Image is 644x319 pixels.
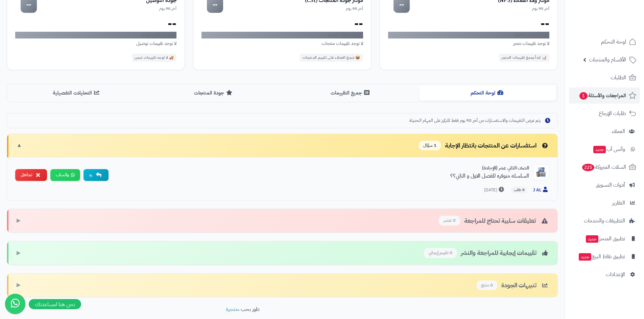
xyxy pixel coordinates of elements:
span: 225 [582,164,594,171]
span: 0 تقييم إيجابي [424,248,457,258]
a: الإعدادات [569,266,640,283]
div: لا توجد بيانات كافية [388,32,549,38]
div: تقييمات إيجابية للمراجعة والنشر [424,248,549,258]
div: -- [201,18,363,29]
div: آخر 90 يوم [37,6,176,11]
span: 1 [579,92,588,100]
span: الأقسام والمنتجات [589,55,626,64]
span: تطبيق المتجر [585,234,625,243]
span: جديد [579,253,591,261]
div: استفسارات عن المنتجات بانتظار الإجابة [419,141,549,151]
span: طلبات الإرجاع [599,109,626,118]
span: جديد [593,146,606,153]
div: -- [388,18,549,29]
a: السلات المتروكة225 [569,159,640,175]
span: الطلبات [611,73,626,82]
a: تطبيق نقاط البيعجديد [569,248,640,265]
span: [DATE] [484,187,506,193]
span: أدوات التسويق [596,180,625,190]
button: جميع التقييمات [282,85,419,101]
a: تطبيق المتجرجديد [569,231,640,247]
div: 📊 ابدأ بجمع تقييمات المتجر [499,54,549,62]
div: تعليقات سلبية تحتاج للمراجعة [439,216,549,225]
div: السلسله متوفره للفصل الاول و الثاني؟؟ [114,172,529,180]
button: رد [84,169,109,181]
span: العملاء [612,127,625,136]
span: تطبيق نقاط البيع [578,252,625,261]
span: J AL [533,187,549,194]
span: الإعدادات [606,270,625,279]
button: التحليلات التفصيلية [8,85,145,101]
div: 🚚 لا توجد تقييمات شحن [132,54,177,62]
div: لا توجد تقييمات متجر [388,40,549,47]
span: التطبيقات والخدمات [584,216,625,225]
a: متجرة [226,305,238,313]
span: 0 طلب [511,187,527,193]
div: لا توجد تقييمات منتجات [201,40,363,47]
a: التطبيقات والخدمات [569,213,640,229]
span: 0 عنصر [439,216,460,225]
a: لوحة التحكم [569,34,640,50]
a: وآتس آبجديد [569,141,640,157]
a: واتساب [50,169,80,181]
div: تنبيهات الجودة [477,281,549,290]
span: وآتس آب [593,144,625,154]
div: آخر 90 يوم [410,6,549,11]
div: 📦 شجع العملاء على تقييم المنتجات [300,54,363,62]
span: ▶ [17,281,21,289]
span: 0 منتج [477,281,497,290]
span: المراجعات والأسئلة [579,91,626,100]
button: لوحة التحكم [419,85,556,101]
button: جودة المنتجات [145,85,282,101]
a: أدوات التسويق [569,177,640,193]
a: التقارير [569,195,640,211]
span: لوحة التحكم [601,37,626,47]
span: ▶ [17,249,21,257]
div: لا توجد تقييمات توصيل [15,40,176,47]
a: العملاء [569,123,640,139]
span: ▼ [17,141,22,149]
div: لا توجد بيانات كافية [15,32,176,38]
a: المراجعات والأسئلة1 [569,87,640,104]
span: السلات المتروكة [581,162,626,172]
span: 1 سؤال [419,141,441,151]
div: لا توجد بيانات كافية [201,32,363,38]
span: التقارير [612,198,625,208]
span: يتم عرض التقييمات والاستفسارات من آخر 90 يوم فقط للتركيز على المهام الحديثة [409,117,541,124]
span: ▶ [17,217,21,224]
a: الصف الثاني عشر (الإجادة) [482,164,529,171]
a: الطلبات [569,70,640,86]
a: طلبات الإرجاع [569,105,640,122]
span: جديد [586,235,598,243]
div: آخر 90 يوم [223,6,363,11]
img: Product [533,164,549,180]
div: -- [15,18,176,29]
button: تجاهل [15,169,47,181]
